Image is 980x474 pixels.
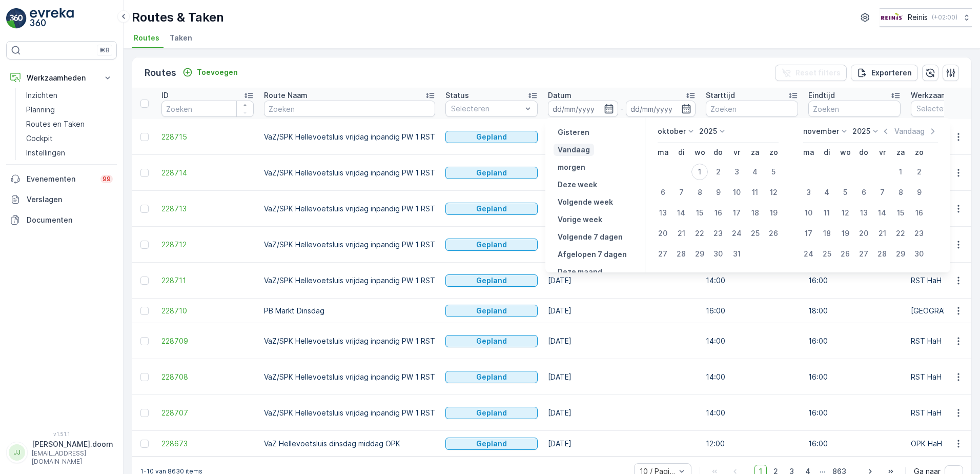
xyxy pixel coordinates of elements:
[140,409,149,417] div: Toggle Row Selected
[851,65,918,81] button: Exporteren
[6,189,117,210] a: Verslagen
[161,336,254,346] span: 228709
[476,439,507,449] p: Gepland
[808,439,901,449] p: 16:00
[800,205,816,221] div: 10
[161,132,254,142] a: 228715
[706,101,798,117] input: Zoeken
[706,372,798,382] p: 14:00
[476,275,507,286] p: Gepland
[799,143,818,162] th: maandag
[892,164,909,180] div: 1
[892,184,909,201] div: 8
[264,132,435,142] p: VaZ/SPK Hellevoetsluis vrijdag inpandig PW 1 RST
[264,306,435,316] p: PB Markt Dinsdag
[26,133,53,144] p: Cockpit
[543,263,701,299] td: [DATE]
[691,225,708,242] div: 22
[910,143,928,162] th: zondag
[161,168,254,178] a: 228714
[554,144,594,156] button: Vandaag
[264,240,435,250] p: VaZ/SPK Hellevoetsluis vrijdag inpandig PW 1 RST
[22,117,117,131] a: Routes en Taken
[855,184,872,201] div: 6
[161,408,254,418] span: 228707
[710,246,726,262] div: 30
[27,215,113,225] p: Documenten
[880,8,972,27] button: Reinis(+02:00)
[709,143,727,162] th: donderdag
[880,12,904,23] img: Reinis-Logo-Vrijstaand_Tekengebied-1-copy2_aBO4n7j.png
[894,126,925,136] p: Vandaag
[710,184,726,201] div: 9
[6,8,27,29] img: logo
[873,143,891,162] th: vrijdag
[673,184,689,201] div: 7
[728,246,745,262] div: 31
[264,168,435,178] p: VaZ/SPK Hellevoetsluis vrijdag inpandig PW 1 RST
[264,90,308,101] p: Route Naam
[620,103,624,115] p: -
[548,101,618,117] input: dd/mm/yyyy
[710,225,726,242] div: 23
[808,336,901,346] p: 16:00
[558,197,613,207] p: Volgende week
[727,143,746,162] th: vrijdag
[706,306,798,316] p: 16:00
[140,276,149,285] div: Toggle Row Selected
[134,33,159,43] span: Routes
[445,305,538,317] button: Gepland
[27,194,113,205] p: Verslagen
[476,204,507,214] p: Gepland
[140,133,149,141] div: Toggle Row Selected
[747,184,763,201] div: 11
[476,408,507,418] p: Gepland
[764,143,783,162] th: zondag
[543,191,701,227] td: [DATE]
[765,184,782,201] div: 12
[658,126,686,136] p: oktober
[22,131,117,146] a: Cockpit
[852,126,870,136] p: 2025
[140,440,149,448] div: Toggle Row Selected
[706,439,798,449] p: 12:00
[690,143,709,162] th: woensdag
[445,239,538,251] button: Gepland
[775,65,847,81] button: Reset filters
[161,439,254,449] a: 228673
[891,143,910,162] th: zaterdag
[26,119,85,129] p: Routes en Taken
[170,33,192,43] span: Taken
[161,204,254,214] a: 228713
[710,164,726,180] div: 2
[554,126,594,139] button: Gisteren
[854,143,873,162] th: donderdag
[6,210,117,230] a: Documenten
[808,408,901,418] p: 16:00
[264,408,435,418] p: VaZ/SPK Hellevoetsluis vrijdag inpandig PW 1 RST
[103,175,111,183] p: 99
[837,225,853,242] div: 19
[548,90,571,101] p: Datum
[747,205,763,221] div: 18
[6,431,117,437] span: v 1.51.1
[911,164,927,180] div: 2
[836,143,854,162] th: woensdag
[558,267,602,277] p: Deze maand
[808,90,835,101] p: Eindtijd
[140,241,149,249] div: Toggle Row Selected
[264,204,435,214] p: VaZ/SPK Hellevoetsluis vrijdag inpandig PW 1 RST
[765,225,782,242] div: 26
[819,184,835,201] div: 4
[22,103,117,117] a: Planning
[808,306,901,316] p: 18:00
[161,306,254,316] span: 228710
[554,179,601,191] button: Deze week
[6,169,117,189] a: Evenementen99
[264,101,435,117] input: Zoeken
[746,143,764,162] th: zaterdag
[654,143,672,162] th: maandag
[445,90,469,101] p: Status
[706,90,735,101] p: Starttijd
